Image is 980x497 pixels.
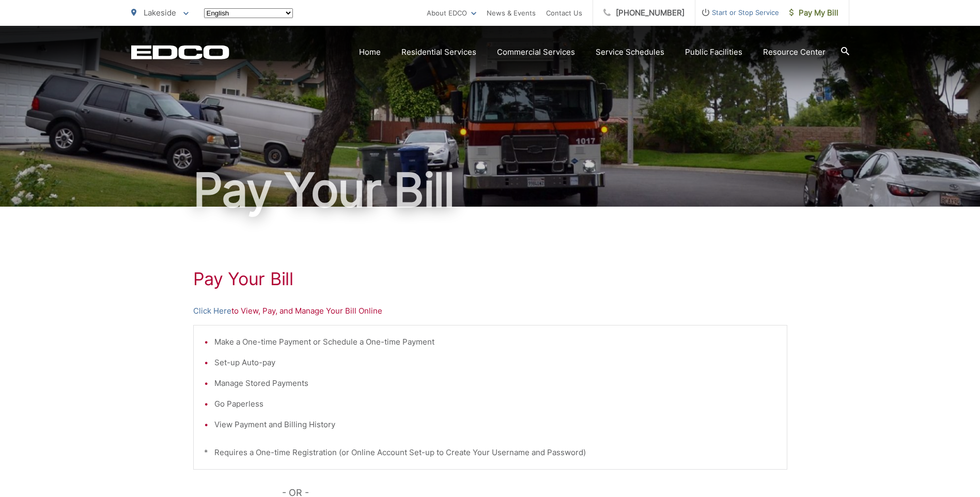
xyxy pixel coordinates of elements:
a: Commercial Services [497,46,575,58]
a: Click Here [193,305,231,317]
a: Home [359,46,381,58]
p: * Requires a One-time Registration (or Online Account Set-up to Create Your Username and Password) [204,446,776,459]
a: Contact Us [546,7,582,19]
a: News & Events [487,7,536,19]
p: to View, Pay, and Manage Your Bill Online [193,305,787,317]
a: Service Schedules [596,46,664,58]
select: Select a language [204,8,293,18]
a: Resource Center [763,46,826,58]
li: View Payment and Billing History [214,418,776,431]
h1: Pay Your Bill [193,269,787,289]
a: Public Facilities [685,46,742,58]
li: Go Paperless [214,398,776,410]
a: Residential Services [401,46,476,58]
li: Set-up Auto-pay [214,356,776,369]
h1: Pay Your Bill [131,164,849,216]
span: Lakeside [144,8,176,18]
li: Make a One-time Payment or Schedule a One-time Payment [214,336,776,348]
span: Pay My Bill [789,7,838,19]
li: Manage Stored Payments [214,377,776,390]
a: EDCD logo. Return to the homepage. [131,45,229,59]
a: About EDCO [427,7,476,19]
